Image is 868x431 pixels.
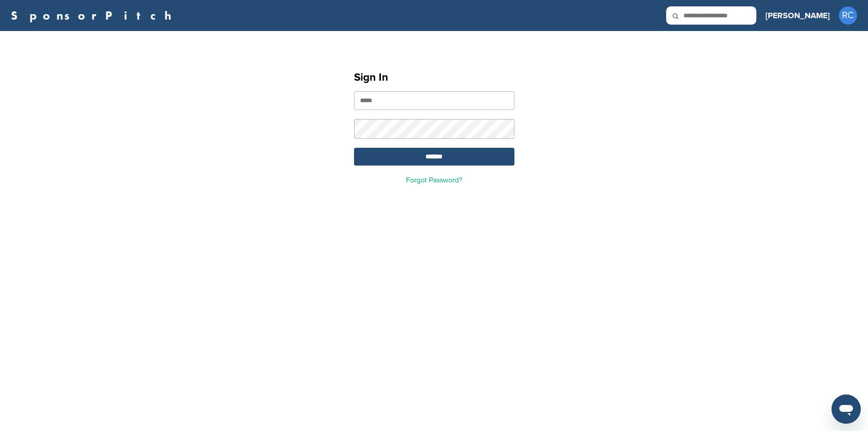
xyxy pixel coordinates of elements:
a: Forgot Password? [406,176,462,185]
span: RC [839,6,857,25]
h1: Sign In [354,69,514,86]
a: SponsorPitch [11,10,177,21]
iframe: Button to launch messaging window [832,395,861,424]
a: [PERSON_NAME] [765,5,830,26]
h3: [PERSON_NAME] [765,9,830,22]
